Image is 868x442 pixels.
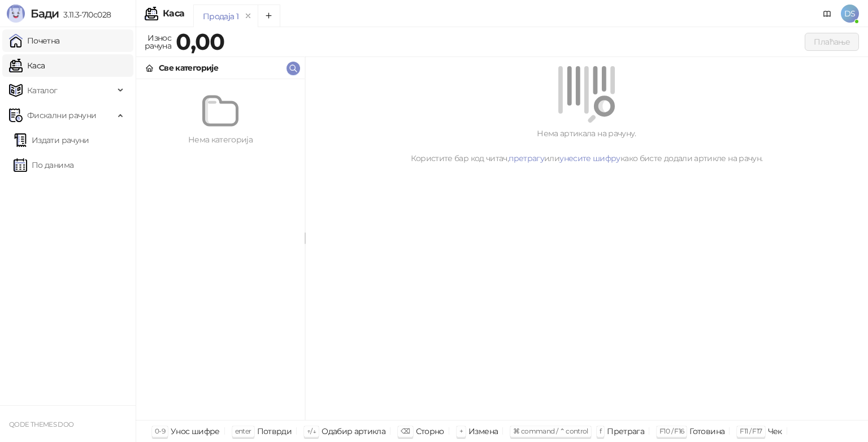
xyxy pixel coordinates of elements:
div: Каса [163,9,184,18]
span: Фискални рачуни [27,104,96,127]
div: Сторно [416,424,444,439]
span: 0-9 [155,427,165,435]
div: Износ рачуна [142,31,173,53]
span: Бади [31,7,59,20]
div: Продаја 1 [203,10,238,23]
button: Add tab [258,5,280,27]
a: Документација [818,5,836,23]
span: F11 / F17 [740,427,762,435]
span: enter [235,427,251,435]
div: Чек [768,424,782,439]
span: ⌘ command / ⌃ control [513,427,588,435]
a: унесите шифру [559,153,620,163]
a: претрагу [509,153,544,163]
small: QODE THEMES DOO [9,421,73,428]
div: Нема категорија [141,133,300,146]
button: Плаћање [805,33,859,51]
div: Готовина [689,424,724,439]
div: Одабир артикла [322,424,385,439]
span: F10 / F16 [659,427,684,435]
img: Нема категорија [202,93,238,129]
div: Нема артикала на рачуну. Користите бар код читач, или како бисте додали артикле на рачун. [319,127,854,164]
div: Претрага [607,424,644,439]
img: Logo [7,5,25,23]
span: Каталог [27,79,58,102]
div: Све категорије [159,62,218,74]
a: Почетна [9,29,60,52]
div: Унос шифре [171,424,220,439]
span: DS [841,5,859,23]
span: ⌫ [401,427,410,435]
span: 3.11.3-710c028 [59,10,111,20]
button: remove [241,11,255,21]
span: ↑/↓ [307,427,316,435]
a: По данима [14,154,73,176]
a: Издати рачуни [14,129,89,151]
div: Потврди [257,424,292,439]
a: Каса [9,54,45,77]
span: f [600,427,601,435]
strong: 0,00 [176,28,224,55]
span: + [459,427,463,435]
div: Измена [468,424,498,439]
